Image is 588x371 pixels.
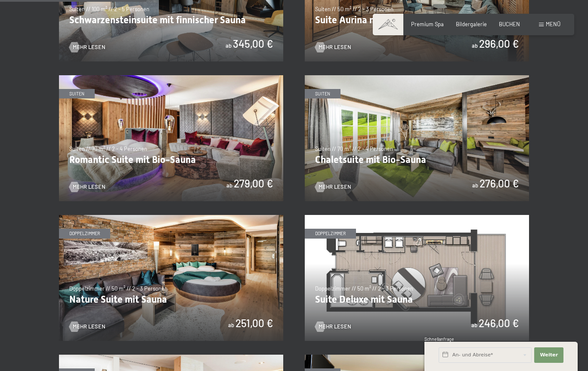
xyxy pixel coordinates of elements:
[73,43,105,51] span: Mehr Lesen
[546,21,560,28] span: Menü
[424,337,454,342] span: Schnellanfrage
[59,75,283,80] a: Romantic Suite mit Bio-Sauna
[319,323,351,331] span: Mehr Lesen
[456,21,487,28] a: Bildergalerie
[540,352,558,359] span: Weiter
[305,75,529,80] a: Chaletsuite mit Bio-Sauna
[69,43,105,51] a: Mehr Lesen
[315,43,351,51] a: Mehr Lesen
[315,183,351,191] a: Mehr Lesen
[305,75,529,201] img: Chaletsuite mit Bio-Sauna
[59,215,283,219] a: Nature Suite mit Sauna
[319,183,351,191] span: Mehr Lesen
[69,183,105,191] a: Mehr Lesen
[59,215,283,341] img: Nature Suite mit Sauna
[305,215,529,219] a: Suite Deluxe mit Sauna
[534,347,563,363] button: Weiter
[73,323,105,331] span: Mehr Lesen
[319,43,351,51] span: Mehr Lesen
[59,75,283,201] img: Romantic Suite mit Bio-Sauna
[73,183,105,191] span: Mehr Lesen
[499,21,520,28] a: BUCHEN
[305,215,529,341] img: Suite Deluxe mit Sauna
[315,323,351,331] a: Mehr Lesen
[69,323,105,331] a: Mehr Lesen
[411,21,444,28] a: Premium Spa
[305,355,529,359] a: Alpin Studio
[59,355,283,359] a: Family Suite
